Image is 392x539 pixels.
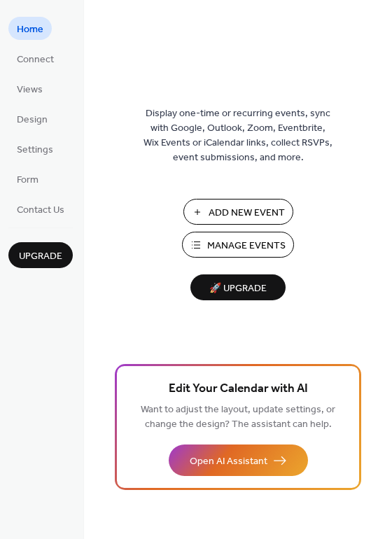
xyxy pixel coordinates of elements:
[8,197,73,220] a: Contact Us
[17,173,38,188] span: Form
[19,249,62,264] span: Upgrade
[190,274,286,300] button: 🚀 Upgrade
[209,206,285,220] span: Add New Event
[8,167,47,190] a: Form
[143,106,332,165] span: Display one-time or recurring events, sync with Google, Outlook, Zoom, Eventbrite, Wix Events or ...
[8,77,51,100] a: Views
[182,232,294,258] button: Manage Events
[169,379,308,399] span: Edit Your Calendar with AI
[8,107,56,130] a: Design
[199,279,277,298] span: 🚀 Upgrade
[8,242,73,268] button: Upgrade
[141,400,335,434] span: Want to adjust the layout, update settings, or change the design? The assistant can help.
[17,52,54,67] span: Connect
[183,199,293,225] button: Add New Event
[8,17,52,40] a: Home
[17,203,64,218] span: Contact Us
[190,454,267,469] span: Open AI Assistant
[207,239,286,253] span: Manage Events
[169,444,308,476] button: Open AI Assistant
[17,22,43,37] span: Home
[17,83,43,97] span: Views
[8,47,62,70] a: Connect
[17,143,53,157] span: Settings
[17,113,48,127] span: Design
[8,137,62,160] a: Settings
